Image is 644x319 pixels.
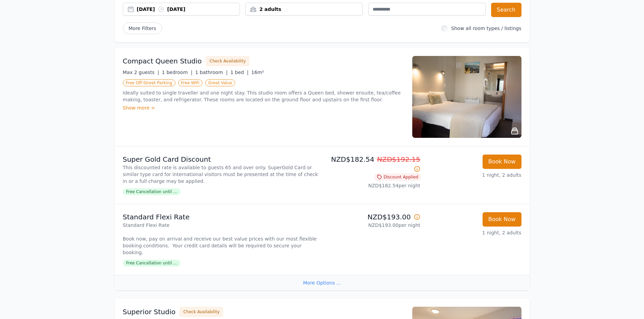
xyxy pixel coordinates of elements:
p: Ideally suited to single traveller and one night stay. This studio room offers a Queen bed, showe... [123,89,404,103]
span: 1 bed | [230,70,248,75]
span: Max 2 guests | [123,70,159,75]
div: 2 adults [246,6,362,13]
p: 1 night, 2 adults [426,229,521,236]
p: Standard Flexi Rate [123,212,319,222]
button: Book Now [483,212,521,227]
h3: Compact Queen Studio [123,56,202,66]
p: Standard Flexi Rate Book now, pay on arrival and receive our best value prices with our most flex... [123,222,319,256]
span: Great Value [205,79,235,86]
span: Free Cancellation until ... [123,188,181,195]
button: Search [491,3,521,17]
span: Free Off-Street Parking [123,79,175,86]
span: NZD$192.15 [377,155,420,163]
label: Show all room types / listings [451,26,521,31]
div: Show more > [123,104,404,111]
p: Super Gold Card Discount [123,155,319,164]
span: 1 bedroom | [162,70,192,75]
div: [DATE] [DATE] [137,6,240,13]
button: Check Availability [180,307,223,317]
p: 1 night, 2 adults [426,172,521,178]
button: Check Availability [206,56,249,66]
span: 1 bathroom | [195,70,228,75]
button: Book Now [483,155,521,169]
p: NZD$182.54 [325,155,420,174]
span: More Filters [123,23,162,34]
span: Discount Applied [375,174,420,180]
span: Free WiFi [178,79,203,86]
p: NZD$193.00 per night [325,222,420,229]
span: 16m² [251,70,264,75]
p: NZD$182.54 per night [325,182,420,189]
div: More Options ... [115,275,530,290]
h3: Superior Studio [123,307,176,317]
p: NZD$193.00 [325,212,420,222]
p: This discounted rate is available to guests 65 and over only. SuperGold Card or similar type card... [123,164,319,185]
span: Free Cancellation until ... [123,260,181,266]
